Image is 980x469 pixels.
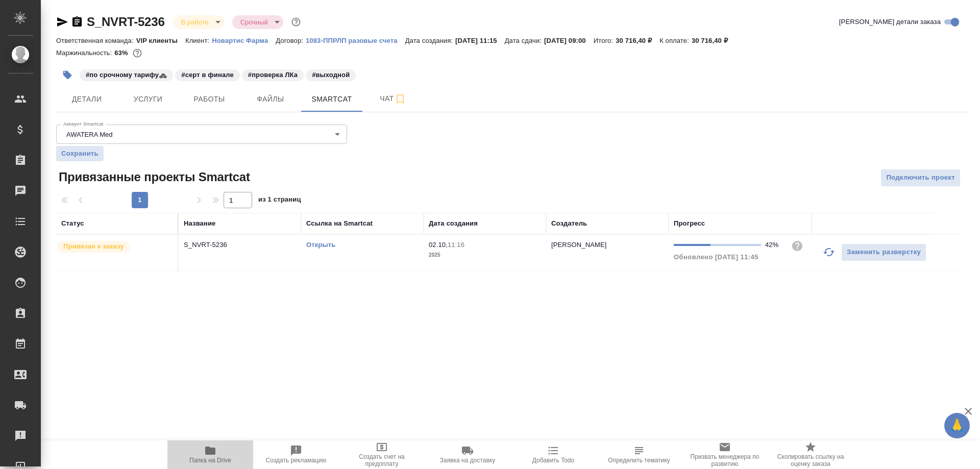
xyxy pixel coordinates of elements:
[544,37,594,44] p: [DATE] 09:00
[232,15,283,29] div: В работе
[306,36,405,44] a: 1083-ППРЛП разовые счета
[841,243,926,261] button: Заменить разверстку
[63,241,124,252] p: Привязан к заказу
[136,37,185,44] p: VIP клиенты
[246,93,295,106] span: Файлы
[63,130,116,139] button: AWATERA Med
[307,93,356,106] span: Smartcat
[505,37,544,44] p: Дата сдачи:
[258,193,301,208] span: из 1 страниц
[289,15,303,29] button: Доп статусы указывают на важность/срочность заказа
[594,37,616,44] p: Итого:
[212,37,276,44] p: Новартис Фарма
[455,37,505,44] p: [DATE] 11:15
[185,37,212,44] p: Клиент:
[616,37,659,44] p: 30 716,40 ₽
[87,15,165,29] a: S_NVRT-5236
[880,169,961,187] button: Подключить проект
[886,172,955,184] span: Подключить проект
[56,64,79,86] button: Добавить тэг
[839,17,941,27] span: [PERSON_NAME] детали заказа
[56,16,68,28] button: Скопировать ссылку для ЯМессенджера
[551,241,607,249] p: [PERSON_NAME]
[369,92,418,105] span: Чат
[306,241,335,249] a: Открыть
[692,37,736,44] p: 30 716,40 ₽
[62,93,111,106] span: Детали
[305,70,357,79] span: выходной
[448,241,464,249] p: 11:16
[61,149,99,159] span: Сохранить
[405,37,455,44] p: Дата создания:
[61,218,84,229] div: Статус
[817,240,841,264] button: Обновить прогресс
[56,125,347,144] div: AWATERA Med
[551,218,587,229] div: Создатель
[241,70,305,79] span: проверка ЛКа
[184,240,296,250] p: S_NVRT-5236
[306,218,373,229] div: Ссылка на Smartcat
[765,240,783,250] div: 42%
[178,18,212,27] button: В работе
[394,93,406,105] svg: Подписаться
[86,70,167,80] p: #по срочному тарифу🚓
[173,15,224,29] div: В работе
[124,93,173,106] span: Услуги
[276,37,306,44] p: Договор:
[212,36,276,44] a: Новартис Фарма
[237,18,271,27] button: Срочный
[944,413,970,438] button: 🙏
[248,70,298,80] p: #проверка ЛКа
[185,93,234,106] span: Работы
[56,37,136,44] p: Ответственная команда:
[114,49,130,57] p: 63%
[56,49,114,57] p: Маржинальность:
[312,70,350,80] p: #выходной
[56,169,250,185] span: Привязанные проекты Smartcat
[71,16,83,28] button: Скопировать ссылку
[184,218,215,229] div: Название
[948,415,966,436] span: 🙏
[674,218,705,229] div: Прогресс
[429,250,541,260] p: 2025
[56,146,104,161] button: Сохранить
[181,70,234,80] p: #серт в финале
[429,241,448,249] p: 02.10,
[306,37,405,44] p: 1083-ППРЛП разовые счета
[847,246,921,258] span: Заменить разверстку
[429,218,478,229] div: Дата создания
[674,253,758,261] span: Обновлено [DATE] 11:45
[659,37,692,44] p: К оплате:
